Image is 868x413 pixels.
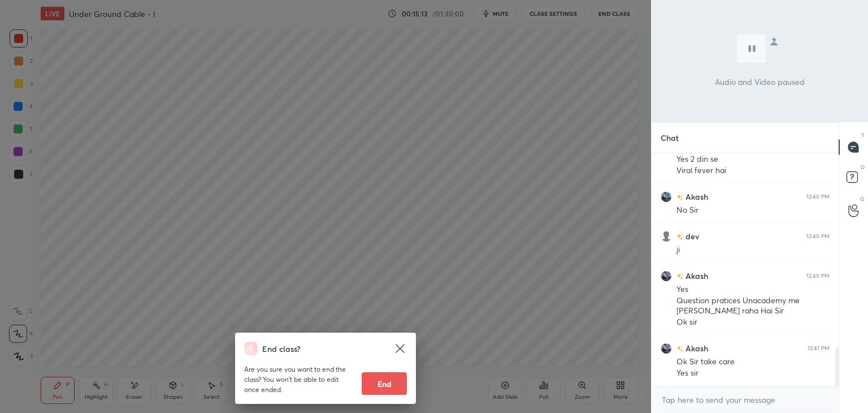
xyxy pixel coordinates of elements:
img: no-rating-badge.077c3623.svg [676,194,683,200]
div: ji [676,244,830,256]
div: 12:40 PM [806,193,830,200]
p: Audio and Video paused [715,76,805,88]
h6: Akash [683,270,708,282]
div: grid [652,153,839,386]
div: 12:40 PM [806,233,830,240]
img: no-rating-badge.077c3623.svg [676,273,683,279]
img: no-rating-badge.077c3623.svg [676,234,683,240]
img: default.png [661,231,672,242]
h6: Akash [683,191,708,203]
div: No Sir [676,205,830,216]
div: Viral fever hai [676,165,830,177]
p: Chat [652,123,688,153]
div: 12:40 PM [806,273,830,279]
button: End [362,372,407,395]
img: d1eca11627db435fa99b97f22aa05bd6.jpg [661,270,672,282]
div: Yes [676,284,830,295]
h4: End class? [262,343,300,355]
p: G [860,195,865,203]
p: D [861,163,865,171]
div: Ok sir [676,317,830,328]
p: T [861,131,865,140]
div: Ok Sir take care [676,356,830,368]
div: Question pratices Unacademy me [PERSON_NAME] raha Hai Sir [676,295,830,317]
h6: dev [683,230,699,242]
h6: Akash [683,342,708,354]
img: no-rating-badge.077c3623.svg [676,346,683,352]
div: Yes 2 din se [676,154,830,165]
div: Yes sir [676,368,830,379]
div: 12:41 PM [808,345,830,352]
p: Are you sure you want to end the class? You won’t be able to edit once ended. [244,364,353,395]
img: d1eca11627db435fa99b97f22aa05bd6.jpg [661,343,672,354]
img: d1eca11627db435fa99b97f22aa05bd6.jpg [661,191,672,203]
